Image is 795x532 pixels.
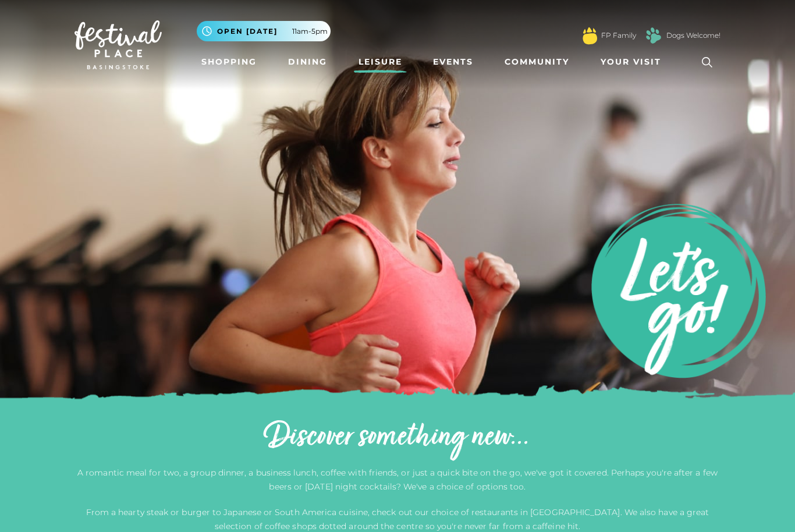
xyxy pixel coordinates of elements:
h2: Discover something new... [74,419,721,456]
button: Open [DATE] 11am-5pm [197,21,331,41]
a: FP Family [601,30,636,41]
a: Events [428,51,478,73]
img: Festival Place Logo [74,20,162,69]
a: Community [500,51,574,73]
a: Leisure [354,51,407,73]
span: Your Visit [601,56,661,68]
span: 11am-5pm [292,26,328,37]
a: Shopping [197,51,261,73]
a: Dogs Welcome! [666,30,721,41]
a: Your Visit [596,51,672,73]
a: Dining [283,51,332,73]
p: A romantic meal for two, a group dinner, a business lunch, coffee with friends, or just a quick b... [74,466,721,494]
span: Open [DATE] [217,26,278,37]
